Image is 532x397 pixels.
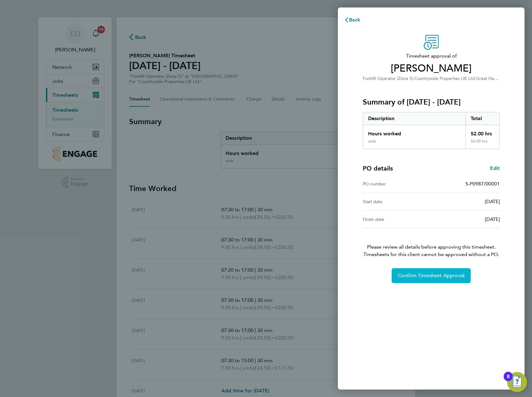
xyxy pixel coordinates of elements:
span: · [413,76,414,81]
div: Summary of 18 - 24 Aug 2025 [363,112,500,149]
div: [DATE] [431,216,500,223]
div: 52.00 hrs [465,139,500,149]
div: PO number [363,180,431,188]
div: Start date [363,198,431,205]
h4: PO details [363,164,393,173]
div: [DATE] [431,198,500,205]
span: Forklift Operator (Zone 5) [363,76,413,81]
h3: Summary of [DATE] - [DATE] [363,97,500,107]
span: Great Haddon 1B [476,75,511,81]
button: Open Resource Center, 8 new notifications [507,372,527,392]
div: Hours worked [363,125,465,139]
div: umb [368,139,376,144]
span: S-P0987/00001 [465,181,500,187]
div: Finish date [363,216,431,223]
span: Back [349,17,361,23]
span: Edit [490,165,500,171]
span: Countryside Properties UK Ltd [414,76,475,81]
button: Confirm Timesheet Approval [392,268,471,283]
span: Confirm Timesheet Approval [398,273,464,279]
button: Back [338,14,367,26]
div: Description [363,112,465,125]
p: Please review all details before approving this timesheet. [355,228,507,258]
span: · [475,76,476,81]
div: Total [465,112,500,125]
span: [PERSON_NAME] [363,62,500,75]
a: Edit [490,165,500,172]
span: Timesheet approval of [363,52,500,60]
div: 8 [507,376,510,385]
div: 52.00 hrs [465,125,500,139]
span: Timesheets for this client cannot be approved without a PO. [355,251,507,258]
